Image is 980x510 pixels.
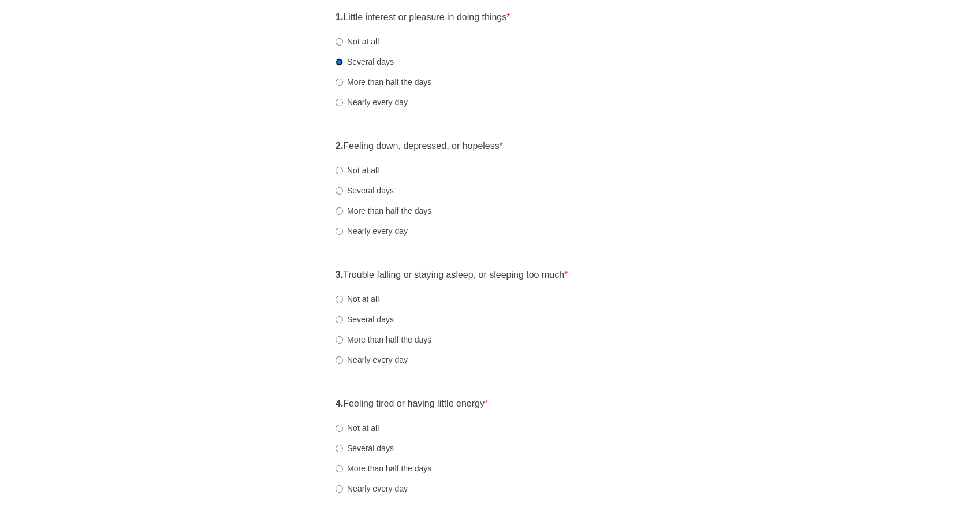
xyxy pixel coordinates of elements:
[336,165,379,176] label: Not at all
[336,141,343,151] strong: 2.
[336,58,343,66] input: Several days
[336,397,488,411] label: Feeling tired or having little energy
[336,354,408,366] label: Nearly every day
[336,56,394,68] label: Several days
[336,76,431,88] label: More than half the days
[336,140,503,153] label: Feeling down, depressed, or hopeless
[336,334,431,345] label: More than half the days
[336,270,343,280] strong: 3.
[336,79,343,86] input: More than half the days
[336,38,343,46] input: Not at all
[336,167,343,174] input: Not at all
[336,36,379,47] label: Not at all
[336,187,343,195] input: Several days
[336,205,431,217] label: More than half the days
[336,356,343,364] input: Nearly every day
[336,99,343,106] input: Nearly every day
[336,422,379,434] label: Not at all
[336,96,408,108] label: Nearly every day
[336,483,408,494] label: Nearly every day
[336,296,343,303] input: Not at all
[336,11,510,24] label: Little interest or pleasure in doing things
[336,399,343,408] strong: 4.
[336,463,431,474] label: More than half the days
[336,228,343,235] input: Nearly every day
[336,316,343,323] input: Several days
[336,485,343,493] input: Nearly every day
[336,225,408,237] label: Nearly every day
[336,425,343,432] input: Not at all
[336,207,343,215] input: More than half the days
[336,185,394,196] label: Several days
[336,465,343,472] input: More than half the days
[336,336,343,344] input: More than half the days
[336,12,343,22] strong: 1.
[336,269,568,282] label: Trouble falling or staying asleep, or sleeping too much
[336,445,343,452] input: Several days
[336,442,394,454] label: Several days
[336,314,394,325] label: Several days
[336,293,379,305] label: Not at all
